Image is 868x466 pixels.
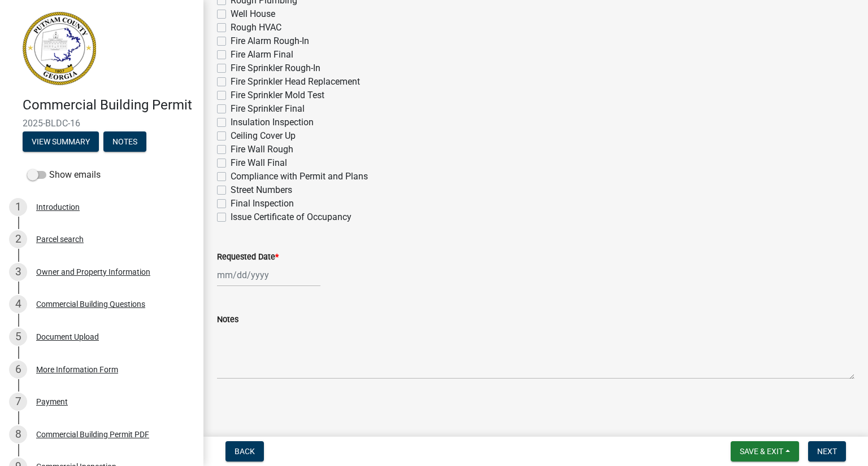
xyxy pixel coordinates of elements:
div: 6 [9,361,27,379]
h4: Commercial Building Permit [23,97,194,113]
span: Save & Exit [740,447,783,456]
input: mm/dd/yyyy [217,263,320,287]
div: 7 [9,393,27,411]
label: Fire Wall Final [231,156,287,170]
div: 1 [9,198,27,216]
div: Owner and Property Information [36,268,150,276]
wm-modal-confirm: Summary [23,138,99,147]
label: Compliance with Permit and Plans [231,170,368,183]
button: Next [808,441,846,461]
button: View Summary [23,131,99,152]
div: 2 [9,230,27,248]
button: Save & Exit [731,441,799,461]
div: Payment [36,398,68,406]
span: Back [235,447,255,456]
div: 3 [9,263,27,281]
label: Final Inspection [231,197,294,210]
label: Show emails [27,168,101,182]
label: Fire Alarm Rough-In [231,34,309,48]
label: Fire Sprinkler Mold Test [231,89,324,102]
div: Parcel search [36,235,84,243]
img: Putnam County, Georgia [23,12,96,85]
label: Fire Sprinkler Rough-In [231,61,320,75]
div: 4 [9,295,27,313]
span: Next [817,447,837,456]
button: Notes [103,131,146,152]
label: Issue Certificate of Occupancy [231,210,351,224]
div: More Information Form [36,366,118,373]
label: Notes [217,316,238,324]
button: Back [225,441,264,461]
div: Document Upload [36,333,99,341]
div: Commercial Building Questions [36,300,145,308]
label: Rough HVAC [231,21,281,34]
label: Fire Wall Rough [231,143,293,156]
label: Fire Sprinkler Final [231,102,305,116]
wm-modal-confirm: Notes [103,138,146,147]
label: Requested Date [217,253,279,261]
div: 8 [9,425,27,443]
label: Ceiling Cover Up [231,129,296,143]
label: Well House [231,7,275,21]
label: Street Numbers [231,183,292,197]
span: 2025-BLDC-16 [23,118,181,129]
label: Insulation Inspection [231,116,314,129]
label: Fire Sprinkler Head Replacement [231,75,360,89]
label: Fire Alarm Final [231,48,293,61]
div: Commercial Building Permit PDF [36,430,149,438]
div: 5 [9,328,27,346]
div: Introduction [36,203,80,211]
